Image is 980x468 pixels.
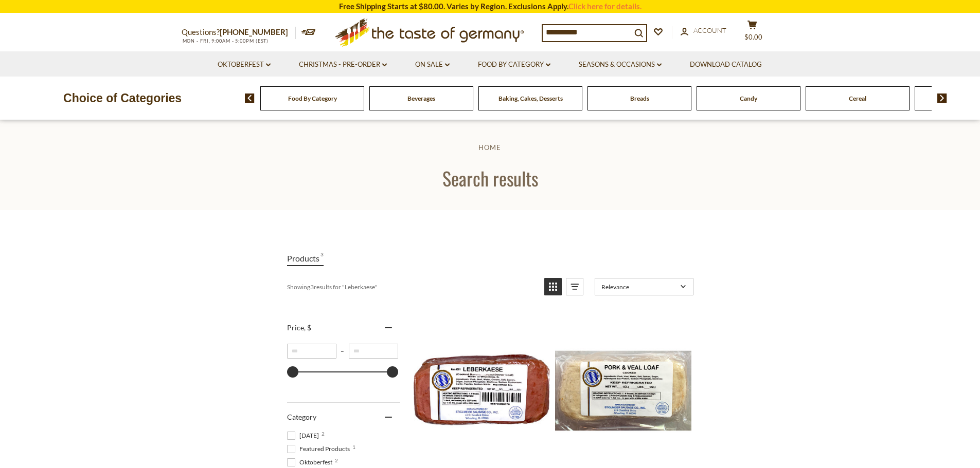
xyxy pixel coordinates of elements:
[32,166,948,190] h1: Search results
[182,26,296,39] p: Questions?
[287,323,311,332] span: Price
[566,278,583,295] a: View list mode
[310,283,314,291] b: 3
[937,93,947,103] img: next arrow
[287,251,324,266] a: View Products Tab
[288,95,337,102] a: Food By Category
[849,95,866,102] a: Cereal
[630,95,649,102] a: Breads
[287,278,537,295] div: Showing results for " "
[304,323,311,332] span: , $
[478,59,550,70] a: Food By Category
[287,344,336,359] input: Minimum value
[498,95,563,102] a: Baking, Cakes, Desserts
[220,27,288,36] a: [PHONE_NUMBER]
[299,59,387,70] a: Christmas - PRE-ORDER
[681,25,726,36] a: Account
[287,413,316,421] span: Category
[568,2,642,11] a: Click here for details.
[544,278,562,295] a: View grid mode
[322,431,325,436] span: 2
[287,444,353,454] span: Featured Products
[352,444,355,450] span: 1
[579,59,662,70] a: Seasons & Occasions
[478,143,501,152] a: Home
[335,458,338,463] span: 2
[690,59,762,70] a: Download Catalog
[415,59,450,70] a: On Sale
[595,278,693,295] a: Sort options
[737,20,768,46] button: $0.00
[287,458,335,467] span: Oktoberfest
[287,431,322,440] span: [DATE]
[349,344,398,359] input: Maximum value
[218,59,271,70] a: Oktoberfest
[407,95,435,102] a: Beverages
[740,95,757,102] a: Candy
[320,251,324,265] span: 3
[182,38,269,44] span: MON - FRI, 9:00AM - 5:00PM (EST)
[601,283,677,291] span: Relevance
[336,347,349,355] span: –
[245,93,255,103] img: previous arrow
[693,26,726,34] span: Account
[744,33,762,41] span: $0.00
